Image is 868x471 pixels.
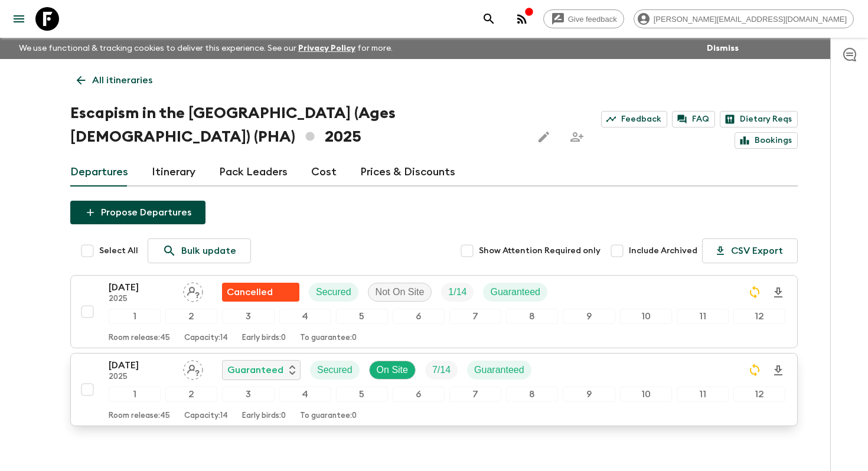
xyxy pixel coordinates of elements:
div: Not On Site [368,283,432,302]
a: Prices & Discounts [360,158,455,187]
div: 12 [733,387,785,402]
div: 7 [449,309,501,324]
div: Trip Fill [425,361,458,380]
div: Trip Fill [441,283,474,302]
div: 4 [279,309,331,324]
svg: Sync Required - Changes detected [748,363,762,377]
div: 5 [336,387,388,402]
span: [PERSON_NAME][EMAIL_ADDRESS][DOMAIN_NAME] [647,15,853,24]
a: Bookings [735,132,798,149]
div: Flash Pack cancellation [222,283,299,302]
div: On Site [369,361,416,380]
p: Early birds: 0 [242,333,286,343]
button: [DATE]2025Assign pack leaderGuaranteedSecuredOn SiteTrip FillGuaranteed123456789101112Room releas... [70,353,798,426]
div: 10 [620,309,672,324]
span: Give feedback [562,15,624,24]
p: Bulk update [181,244,236,258]
span: Assign pack leader [183,286,203,295]
p: All itineraries [92,73,152,87]
a: Departures [70,158,128,187]
p: To guarantee: 0 [300,411,357,421]
a: Bulk update [148,238,251,263]
div: 2 [165,309,217,324]
p: Secured [316,285,351,299]
a: Itinerary [152,158,195,187]
span: Show Attention Required only [479,245,601,257]
p: Early birds: 0 [242,411,286,421]
div: 1 [109,387,161,402]
p: [DATE] [109,358,174,372]
span: Share this itinerary [565,125,589,149]
p: Secured [317,363,353,377]
div: 7 [449,387,501,402]
div: [PERSON_NAME][EMAIL_ADDRESS][DOMAIN_NAME] [634,9,854,28]
div: 8 [506,309,558,324]
a: Feedback [601,111,667,127]
div: 11 [677,309,729,324]
div: 1 [109,309,161,324]
a: Dietary Reqs [720,111,798,127]
div: 2 [165,387,217,402]
p: Guaranteed [490,285,540,299]
p: 1 / 14 [448,285,466,299]
p: On Site [377,363,408,377]
div: 9 [563,387,615,402]
button: CSV Export [702,238,798,263]
div: 12 [733,309,785,324]
span: Assign pack leader [183,364,203,373]
p: Room release: 45 [109,411,170,421]
p: Not On Site [376,285,425,299]
a: Cost [311,158,337,187]
svg: Sync Required - Changes detected [748,285,762,299]
span: Select All [99,245,138,257]
a: FAQ [672,111,715,127]
p: Capacity: 14 [184,411,228,421]
a: Give feedback [543,9,624,28]
div: 8 [506,387,558,402]
svg: Download Onboarding [771,286,785,300]
p: 2025 [109,372,174,382]
div: Secured [309,283,358,302]
a: Pack Leaders [219,158,288,187]
p: To guarantee: 0 [300,333,357,343]
div: Secured [310,361,360,380]
div: 5 [336,309,388,324]
a: All itineraries [70,68,159,92]
button: Dismiss [704,40,742,57]
div: 3 [222,387,274,402]
div: 3 [222,309,274,324]
p: Cancelled [227,285,273,299]
button: search adventures [477,7,501,31]
p: [DATE] [109,280,174,295]
div: 4 [279,387,331,402]
p: Guaranteed [474,363,524,377]
div: 6 [393,387,445,402]
p: 7 / 14 [432,363,451,377]
div: 9 [563,309,615,324]
p: Capacity: 14 [184,333,228,343]
svg: Download Onboarding [771,364,785,378]
div: 6 [393,309,445,324]
button: Propose Departures [70,201,205,224]
p: 2025 [109,295,174,304]
div: 10 [620,387,672,402]
div: 11 [677,387,729,402]
span: Include Archived [629,245,697,257]
button: menu [7,7,31,31]
p: Room release: 45 [109,333,170,343]
h1: Escapism in the [GEOGRAPHIC_DATA] (Ages [DEMOGRAPHIC_DATA]) (PHA) 2025 [70,102,523,149]
button: [DATE]2025Assign pack leaderFlash Pack cancellationSecuredNot On SiteTrip FillGuaranteed123456789... [70,275,798,348]
button: Edit this itinerary [532,125,556,149]
p: We use functional & tracking cookies to deliver this experience. See our for more. [14,38,397,59]
p: Guaranteed [227,363,283,377]
a: Privacy Policy [298,44,355,53]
